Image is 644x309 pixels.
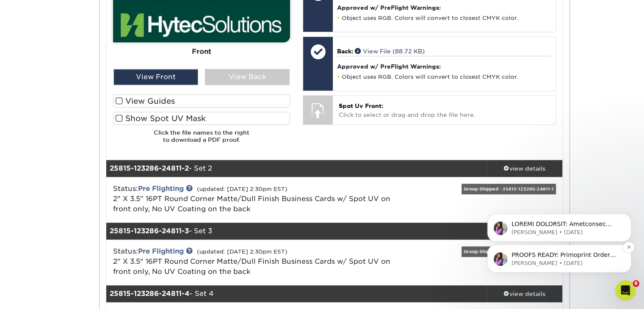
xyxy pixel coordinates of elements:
[355,48,425,55] a: View File (88.72 KB)
[106,160,486,177] div: - Set 2
[113,42,290,61] div: Front
[107,246,410,277] div: Status:
[337,14,551,22] li: Object uses RGB. Colors will convert to closest CMYK color.
[486,285,563,302] a: view details
[138,185,184,193] a: Pre Flighting
[113,112,290,125] label: Show Spot UV Mask
[337,48,353,55] span: Back:
[107,184,410,214] div: Status:
[197,248,287,255] small: (updated: [DATE] 2:30pm EST)
[113,195,390,213] a: 2" X 3.5" 16PT Round Corner Matte/Dull Finish Business Cards w/ Spot UV on front only, No UV Coat...
[337,73,551,80] li: Object uses RGB. Colors will convert to closest CMYK color.
[113,129,290,150] h6: Click the file names to the right to download a PDF proof.
[475,160,644,286] iframe: Intercom notifications message
[110,164,189,172] strong: 25815-123286-24811-2
[113,257,390,276] a: 2" X 3.5" 16PT Round Corner Matte/Dull Finish Business Cards w/ Spot UV on front only, No UV Coat...
[110,227,189,235] strong: 25815-123286-24811-3
[106,285,486,302] div: - Set 4
[633,280,639,287] span: 8
[2,283,72,306] iframe: Google Customer Reviews
[615,280,636,301] iframe: Intercom live chat
[337,63,551,70] h4: Approved w/ PreFlight Warnings:
[462,246,556,257] div: Group Shipped - 25815-123286-24811-1
[486,290,563,298] div: view details
[106,223,486,240] div: - Set 3
[339,102,549,119] p: Click to select or drag and drop the file here.
[339,102,383,109] span: Spot Uv Front:
[197,186,287,192] small: (updated: [DATE] 2:30pm EST)
[113,94,290,108] label: View Guides
[113,69,198,85] div: View Front
[110,290,190,298] strong: 25815-123286-24811-4
[462,184,556,194] div: Group Shipped - 25815-123286-24811-1
[138,247,184,255] a: Pre Flighting
[205,69,290,85] div: View Back
[337,4,551,11] h4: Approved w/ PreFlight Warnings:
